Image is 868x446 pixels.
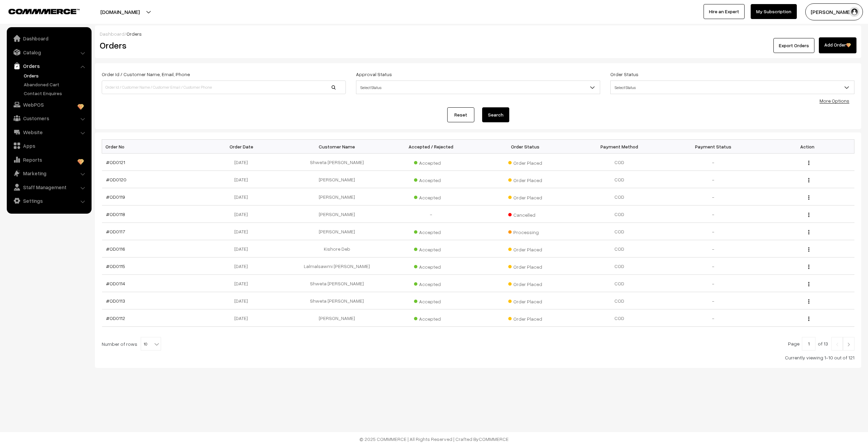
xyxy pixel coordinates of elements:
td: - [666,188,760,206]
td: [DATE] [196,188,290,206]
td: COD [572,223,666,240]
td: - [666,292,760,309]
span: Order Placed [508,175,542,184]
th: Order Date [196,140,290,154]
td: [DATE] [196,257,290,275]
td: - [384,206,478,223]
span: Accepted [414,175,448,184]
span: 10 [141,337,161,351]
label: Order Status [610,71,638,78]
a: My Subscription [751,4,797,19]
a: Orders [8,60,89,72]
img: Menu [808,299,809,304]
img: Menu [808,282,809,286]
label: Order Id / Customer Name, Email, Phone [102,71,190,78]
button: Export Orders [773,38,814,53]
a: #OD0118 [106,211,125,217]
span: Accepted [414,262,448,270]
a: Website [8,126,89,138]
a: Catalog [8,46,89,58]
td: [PERSON_NAME] [290,206,384,223]
button: [PERSON_NAME] [805,3,863,20]
td: COD [572,206,666,223]
img: Left [834,342,840,346]
a: Dashboard [8,32,89,44]
span: Processing [508,227,542,236]
img: Menu [808,213,809,217]
a: Reports [8,154,89,166]
span: Order Placed [508,279,542,288]
td: - [666,275,760,292]
td: COD [572,275,666,292]
img: user [849,7,860,17]
a: #OD0114 [106,281,125,286]
span: Accepted [414,314,448,322]
span: Order Placed [508,158,542,166]
td: COD [572,292,666,309]
td: [DATE] [196,171,290,188]
td: - [666,257,760,275]
td: [DATE] [196,154,290,171]
td: [DATE] [196,240,290,257]
span: 10 [141,337,161,351]
a: WebPOS [8,99,89,111]
button: Search [482,107,509,122]
a: #OD0119 [106,194,125,200]
div: Currently viewing 1-10 out of 121 [102,354,854,361]
td: - [666,240,760,257]
img: Right [846,342,852,346]
img: COMMMERCE [8,9,80,14]
td: [PERSON_NAME] [290,309,384,327]
a: COMMMERCE [479,436,509,442]
th: Payment Status [666,140,760,154]
img: Menu [808,195,809,200]
span: Select Status [611,82,854,93]
span: Number of rows [102,340,137,347]
a: Hire an Expert [704,4,745,19]
td: Shweta [PERSON_NAME] [290,275,384,292]
span: Accepted [414,227,448,236]
span: Cancelled [508,210,542,218]
td: - [666,171,760,188]
span: Order Placed [508,192,542,201]
th: Order No [102,140,196,154]
td: [PERSON_NAME] [290,188,384,206]
a: Staff Management [8,181,89,193]
a: Abandoned Cart [22,81,89,88]
img: Menu [808,265,809,269]
span: Orders [126,31,142,37]
td: [PERSON_NAME] [290,223,384,240]
a: Marketing [8,167,89,179]
td: Shweta [PERSON_NAME] [290,154,384,171]
td: COD [572,257,666,275]
span: Accepted [414,244,448,253]
span: Select Status [610,81,854,94]
button: [DOMAIN_NAME] [77,3,163,20]
a: #OD0117 [106,229,125,234]
td: COD [572,309,666,327]
a: #OD0116 [106,246,125,252]
a: #OD0121 [106,159,125,165]
a: #OD0112 [106,315,125,321]
span: Accepted [414,192,448,201]
th: Payment Method [572,140,666,154]
img: Menu [808,161,809,165]
td: COD [572,240,666,257]
span: of 13 [818,341,828,346]
span: Accepted [414,296,448,305]
span: Order Placed [508,314,542,322]
img: Menu [808,230,809,234]
td: COD [572,171,666,188]
a: Contact Enquires [22,90,89,97]
span: Page [788,341,800,346]
a: #OD0113 [106,298,125,304]
a: Apps [8,140,89,152]
a: More Options [820,98,849,104]
a: Dashboard [100,31,124,37]
div: / [100,30,856,37]
a: Customers [8,112,89,124]
th: Customer Name [290,140,384,154]
img: Menu [808,178,809,182]
span: Accepted [414,279,448,288]
td: COD [572,188,666,206]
